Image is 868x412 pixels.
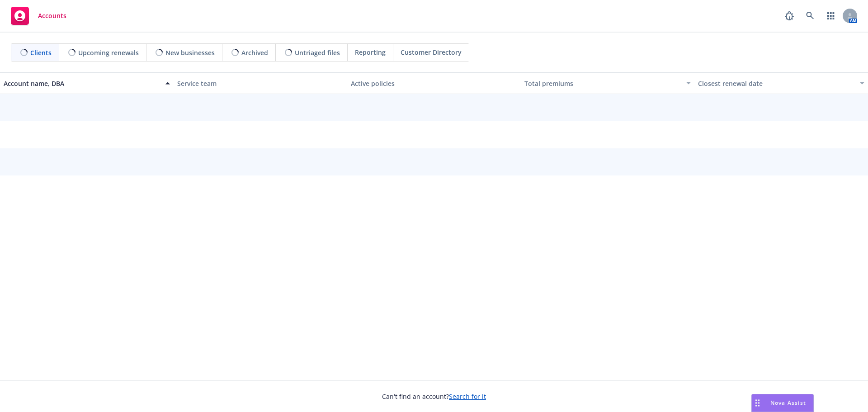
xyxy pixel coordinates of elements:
[752,394,763,412] div: Drag to move
[165,48,215,57] span: New businesses
[347,72,521,94] button: Active policies
[694,72,868,94] button: Closest renewal date
[382,392,486,401] span: Can't find an account?
[295,48,340,57] span: Untriaged files
[7,3,70,28] a: Accounts
[30,48,52,57] span: Clients
[4,79,160,88] div: Account name, DBA
[780,7,798,25] a: Report a Bug
[524,79,681,88] div: Total premiums
[822,7,840,25] a: Switch app
[521,72,694,94] button: Total premiums
[449,392,486,401] a: Search for it
[770,399,806,407] span: Nova Assist
[751,394,814,412] button: Nova Assist
[698,79,854,88] div: Closest renewal date
[174,72,347,94] button: Service team
[351,79,517,88] div: Active policies
[241,48,268,57] span: Archived
[401,47,462,57] span: Customer Directory
[78,48,139,57] span: Upcoming renewals
[177,79,344,88] div: Service team
[355,47,386,57] span: Reporting
[38,12,66,19] span: Accounts
[801,7,819,25] a: Search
